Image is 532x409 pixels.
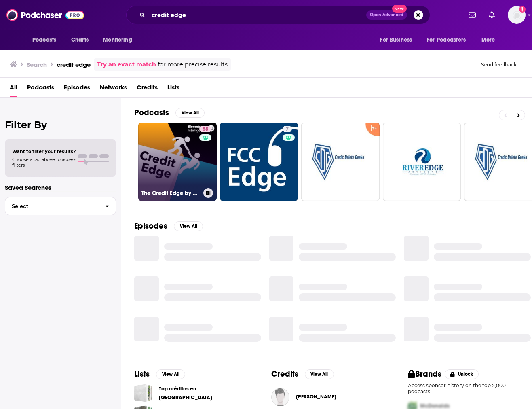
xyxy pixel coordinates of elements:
[12,157,76,168] span: Choose a tab above to access filters.
[27,32,67,48] button: open menu
[141,190,200,197] h3: The Credit Edge by Bloomberg Intelligence
[66,32,93,48] a: Charts
[220,123,298,201] a: 7
[5,203,99,209] span: Select
[134,221,203,231] a: EpisodesView All
[32,34,56,46] span: Podcasts
[137,81,158,97] a: Credits
[158,60,228,69] span: for more precise results
[203,125,208,134] span: 58
[380,34,412,46] span: For Business
[476,32,505,48] button: open menu
[445,369,479,379] button: Unlock
[370,13,403,17] span: Open Advanced
[305,369,334,379] button: View All
[134,108,205,118] a: PodcastsView All
[97,60,156,69] a: Try an exact match
[508,6,526,24] span: Logged in as gmalloy
[134,384,152,402] a: Top créditos en España
[296,394,336,400] span: [PERSON_NAME]
[465,8,479,22] a: Show notifications dropdown
[27,81,54,97] a: Podcasts
[296,394,336,400] a: Ashley Cain
[126,6,430,24] div: Search podcasts, credits, & more...
[103,34,132,46] span: Monitoring
[422,32,477,48] button: open menu
[392,5,407,13] span: New
[271,369,334,379] a: CreditsView All
[427,34,466,46] span: For Podcasters
[479,61,519,68] button: Send feedback
[134,221,167,231] h2: Episodes
[175,108,205,118] button: View All
[486,8,498,22] a: Show notifications dropdown
[156,369,185,379] button: View All
[64,81,90,97] a: Episodes
[408,382,519,394] p: Access sponsor history on the top 5,000 podcasts.
[57,61,91,68] h3: credit edge
[5,184,116,191] p: Saved Searches
[134,369,185,379] a: ListsView All
[481,34,495,46] span: More
[100,81,127,97] a: Networks
[148,8,366,21] input: Search podcasts, credits, & more...
[27,61,47,68] h3: Search
[5,119,116,131] h2: Filter By
[174,221,203,231] button: View All
[71,34,89,46] span: Charts
[283,126,292,132] a: 7
[134,108,169,118] h2: Podcasts
[508,6,526,24] img: User Profile
[167,81,179,97] a: Lists
[134,369,150,379] h2: Lists
[6,7,84,23] img: Podchaser - Follow, Share and Rate Podcasts
[286,125,289,134] span: 7
[159,384,245,402] a: Top créditos en [GEOGRAPHIC_DATA]
[138,123,217,201] a: 58The Credit Edge by Bloomberg Intelligence
[519,6,526,13] svg: Add a profile image
[10,81,17,97] a: All
[5,197,116,215] button: Select
[374,32,422,48] button: open menu
[408,369,441,379] h2: Brands
[271,388,289,406] img: Ashley Cain
[366,10,407,20] button: Open AdvancedNew
[199,126,211,132] a: 58
[508,6,526,24] button: Show profile menu
[97,32,142,48] button: open menu
[271,369,298,379] h2: Credits
[12,148,76,154] span: Want to filter your results?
